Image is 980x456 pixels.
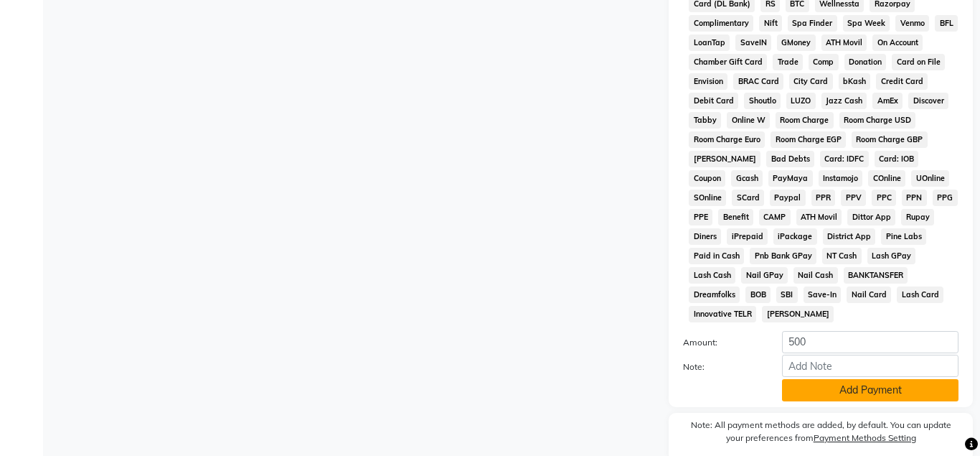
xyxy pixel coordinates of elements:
span: On Account [872,34,923,51]
span: Envision [689,73,727,90]
input: Add Note [782,355,958,377]
span: ATH Movil [821,34,867,51]
span: bKash [839,73,871,90]
span: Save-In [804,287,842,303]
span: Credit Card [876,73,928,90]
span: BANKTANSFER [844,267,908,284]
span: Room Charge [776,112,834,129]
span: [PERSON_NAME] [762,306,834,322]
span: Dreamfolks [689,287,740,303]
span: Nift [759,15,782,32]
span: GMoney [777,34,816,51]
span: Discover [908,93,948,109]
span: LoanTap [689,34,730,51]
span: Nail Card [847,287,891,303]
span: SaveIN [735,34,771,51]
span: Bad Debts [766,151,814,167]
span: Online W [727,112,770,129]
span: Pnb Bank GPay [750,248,816,264]
span: Tabby [689,112,721,129]
span: Card: IDFC [820,151,869,167]
span: Card on File [892,54,945,70]
label: Payment Methods Setting [814,432,916,445]
span: Chamber Gift Card [689,54,767,70]
span: Nail Cash [793,267,838,284]
span: BFL [935,15,958,32]
span: COnline [868,170,905,187]
span: City Card [789,73,833,90]
span: CAMP [759,209,791,225]
span: Room Charge EGP [771,131,846,148]
span: Paid in Cash [689,248,744,264]
span: BRAC Card [733,73,783,90]
span: Paypal [770,190,806,206]
span: Donation [844,54,887,70]
span: PPN [902,190,927,206]
span: PPE [689,209,712,225]
span: Jazz Cash [821,93,867,109]
span: Spa Week [843,15,890,32]
span: BOB [745,287,771,303]
input: Amount [782,331,958,353]
span: Debit Card [689,93,738,109]
label: Note: All payment methods are added, by default. You can update your preferences from [683,419,958,450]
span: SCard [732,190,764,206]
span: SOnline [689,190,726,206]
span: Room Charge Euro [689,131,765,148]
span: Dittor App [847,209,895,225]
span: Complimentary [689,15,753,32]
span: Venmo [895,15,929,32]
button: Add Payment [782,379,958,401]
span: Gcash [731,170,763,187]
span: SBI [776,287,798,303]
span: PayMaya [768,170,813,187]
span: PPR [811,190,836,206]
span: Innovative TELR [689,306,756,322]
span: Nail GPay [741,267,788,284]
span: Spa Finder [788,15,837,32]
span: Rupay [901,209,934,225]
span: Card: IOB [875,151,919,167]
span: Lash Card [897,287,943,303]
span: Lash Cash [689,267,735,284]
span: Benefit [718,209,753,225]
span: Comp [809,54,839,70]
span: [PERSON_NAME] [689,151,760,167]
label: Note: [672,360,771,373]
span: UOnline [911,170,949,187]
span: iPackage [773,228,817,245]
span: PPC [872,190,896,206]
span: Coupon [689,170,725,187]
span: ATH Movil [796,209,842,225]
span: iPrepaid [727,228,768,245]
span: NT Cash [822,248,862,264]
span: Room Charge GBP [852,131,928,148]
span: District App [823,228,876,245]
span: Instamojo [819,170,863,187]
span: Shoutlo [744,93,781,109]
span: Lash GPay [867,248,916,264]
span: PPG [933,190,958,206]
label: Amount: [672,336,771,349]
span: Trade [773,54,803,70]
span: AmEx [872,93,903,109]
span: Pine Labs [881,228,926,245]
span: PPV [841,190,866,206]
span: Diners [689,228,721,245]
span: Room Charge USD [839,112,916,129]
span: LUZO [786,93,816,109]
